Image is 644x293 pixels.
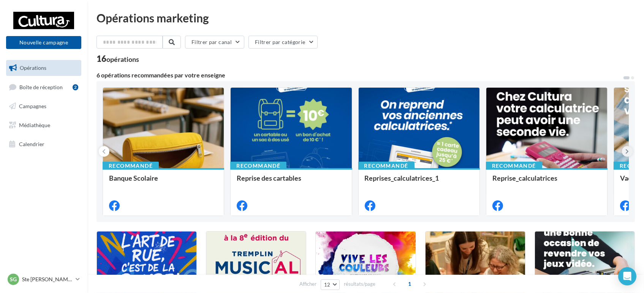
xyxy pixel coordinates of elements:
[6,272,81,287] a: SG Ste [PERSON_NAME] des Bois
[324,282,331,288] span: 12
[97,72,623,78] div: 6 opérations recommandées par votre enseigne
[109,174,158,182] span: Banque Scolaire
[19,103,46,109] span: Campagnes
[20,65,46,71] span: Opérations
[230,162,286,170] div: Recommandé
[365,174,439,182] span: Reprises_calculatrices_1
[5,136,83,152] a: Calendrier
[10,276,17,283] span: SG
[358,162,415,170] div: Recommandé
[344,280,375,288] span: résultats/page
[237,174,301,182] span: Reprise des cartables
[97,55,139,63] div: 16
[486,162,542,170] div: Recommandé
[19,122,50,128] span: Médiathèque
[321,279,340,290] button: 12
[492,174,557,182] span: Reprise_calculatrices
[5,98,83,114] a: Campagnes
[403,278,416,290] span: 1
[103,162,159,170] div: Recommandé
[22,276,73,283] p: Ste [PERSON_NAME] des Bois
[185,36,244,49] button: Filtrer par canal
[299,280,316,288] span: Afficher
[618,267,636,285] div: Open Intercom Messenger
[73,84,78,90] div: 2
[19,83,63,90] span: Boîte de réception
[19,140,44,147] span: Calendrier
[5,79,83,95] a: Boîte de réception2
[5,60,83,76] a: Opérations
[248,36,318,49] button: Filtrer par catégorie
[106,56,139,63] div: opérations
[6,36,81,49] button: Nouvelle campagne
[5,117,83,133] a: Médiathèque
[97,12,635,24] div: Opérations marketing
